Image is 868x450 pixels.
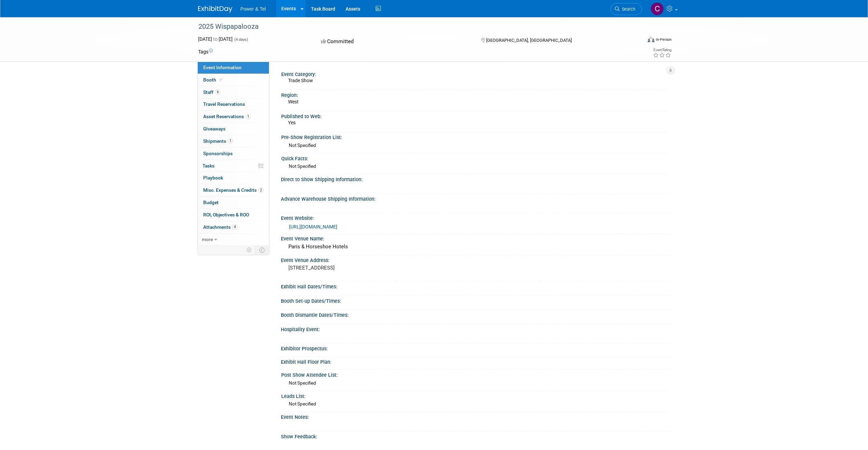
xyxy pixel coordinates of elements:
div: Paris & Horseshoe Hotels [286,241,665,252]
a: Shipments1 [198,135,269,147]
a: Asset Reservations1 [198,111,269,123]
div: Event Category: [281,69,667,78]
a: [URL][DOMAIN_NAME] [289,224,337,229]
span: Search [620,7,635,12]
span: Sponsorships [203,151,233,156]
div: 2025 Wispapalooza [196,21,632,33]
img: Format-Inperson.png [648,37,655,42]
div: Not Specified [289,380,665,386]
div: Post Show Attendee List: [281,370,667,378]
a: Staff6 [198,86,269,98]
a: Giveaways [198,123,269,135]
img: ExhibitDay [198,6,232,13]
div: Show Feedback: [281,432,670,440]
a: Misc. Expenses & Credits2 [198,184,269,196]
span: [DATE] [DATE] [198,36,233,42]
a: ROI, Objectives & ROO [198,209,269,221]
div: Direct to Show Shipping Information: [281,174,670,183]
span: [GEOGRAPHIC_DATA], [GEOGRAPHIC_DATA] [486,38,572,43]
div: Exhibitor Prospectus: [281,343,670,352]
a: Travel Reservations [198,98,269,110]
span: 2 [258,188,263,193]
span: 1 [228,138,233,143]
div: Event Notes: [281,412,670,421]
span: Event Information [203,65,242,70]
span: (4 days) [234,37,248,42]
a: Sponsorships [198,148,269,160]
div: Not Specified [289,163,665,170]
div: Event Rating [653,48,671,52]
div: Quick Facts: [281,153,667,162]
div: Exhibit Hall Floor Plan: [281,357,670,365]
td: Toggle Event Tabs [255,246,269,254]
a: Event Information [198,62,269,74]
span: 6 [215,89,220,95]
i: Booth reservation complete [219,78,223,82]
a: Tasks [198,160,269,172]
span: 4 [232,224,237,229]
div: In-Person [656,37,672,42]
span: ROI, Objectives & ROO [203,212,249,217]
div: Booth Set-up Dates/Times: [281,296,670,304]
div: Published to Web: [281,111,667,120]
div: Not Specified [289,142,665,149]
span: West [288,99,299,104]
div: Booth Dismantle Dates/Times: [281,310,670,318]
span: Budget [203,200,219,205]
a: Attachments4 [198,221,269,233]
div: Event Venue Address: [281,255,670,264]
div: Exhibit Hall Dates/Times: [281,282,670,290]
div: Committed [319,36,470,48]
span: Playbook [203,175,223,180]
div: Hospitality Event: [281,324,670,333]
div: Advance Warehouse Shipping Information: [281,194,670,202]
a: Playbook [198,172,269,184]
span: Tasks [203,163,215,168]
span: Shipments [203,138,233,144]
span: to [212,36,219,42]
div: Event Format [601,36,672,46]
span: Power & Tel [241,6,266,12]
a: Booth [198,74,269,86]
span: Giveaways [203,126,225,132]
span: Yes [288,120,296,125]
pre: [STREET_ADDRESS] [288,265,436,271]
span: Misc. Expenses & Credits [203,187,263,193]
td: Personalize Event Tab Strip [243,246,255,254]
span: more [202,237,213,242]
span: Trade Show [288,78,313,83]
div: Event Venue Name: [281,234,670,242]
div: Leads List: [281,391,667,400]
span: Asset Reservations [203,114,251,119]
img: Chris Anderson [651,2,664,15]
td: Tags [198,48,213,55]
span: Staff [203,89,220,95]
div: Pre-Show Registration List: [281,132,667,141]
span: Attachments [203,224,237,230]
span: 1 [246,114,251,119]
a: Search [610,3,642,15]
span: Booth [203,77,224,83]
div: Not Specified [289,401,665,407]
a: more [198,234,269,246]
div: Event Website: [281,213,670,222]
div: Region: [281,90,667,99]
span: Travel Reservations [203,101,245,107]
a: Budget [198,197,269,209]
